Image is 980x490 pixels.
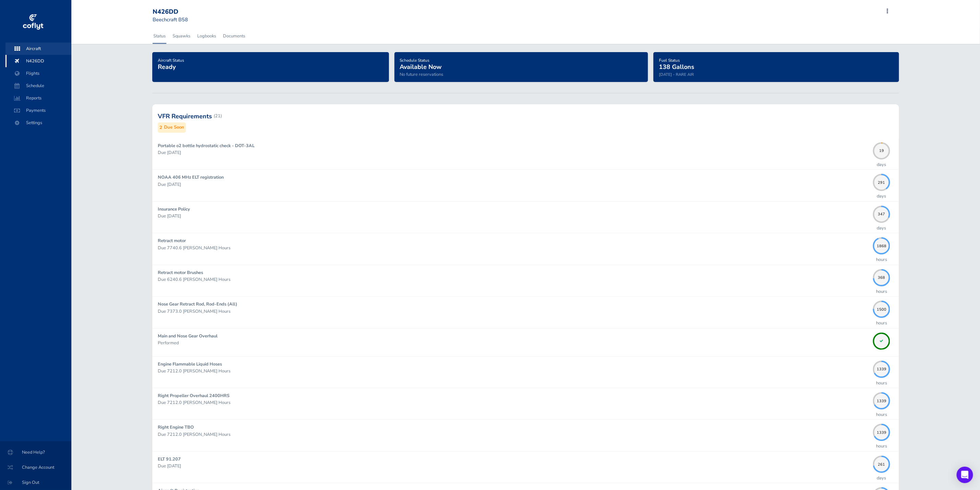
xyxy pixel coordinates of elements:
div: Open Intercom Messenger [957,467,973,483]
span: 261 [873,462,890,465]
a: Engine Flammable Liquid Hoses Due 7212.0 [PERSON_NAME] Hours 1339hours [152,357,899,388]
span: Sign Out [8,476,63,489]
a: NOAA 406 MHz ELT registration Due [DATE] 291days [152,170,899,201]
p: Due [DATE] [158,213,870,219]
p: Due [DATE] [158,181,870,188]
a: Right Propeller Overhaul 2400HRS Due 7212.0 [PERSON_NAME] Hours 1339hours [152,388,899,419]
span: Need Help? [8,446,63,458]
p: Due 6240.6 [PERSON_NAME] Hours [158,276,870,283]
p: Due 7212.0 [PERSON_NAME] Hours [158,431,870,438]
p: hours [876,320,887,326]
span: Available Now [400,63,442,71]
p: Due [DATE] [158,149,870,156]
a: Documents [222,28,246,44]
p: hours [876,380,887,386]
span: 347 [873,212,890,215]
span: Ready [158,63,176,71]
p: Due 7740.6 [PERSON_NAME] Hours [158,244,870,251]
a: Insurance Policy Due [DATE] 347days [152,202,899,233]
a: ELT 91.207 Due [DATE] 261days [152,452,899,483]
span: Payments [12,104,64,117]
span: 1339 [873,430,890,434]
span: 1868 [873,243,890,247]
img: coflyt logo [22,12,44,33]
span: N426DD [12,55,64,67]
p: Due 7212.0 [PERSON_NAME] Hours [158,368,870,374]
a: Portable o2 bottle hydrostatic check - DOT-3AL Due [DATE] 19days [152,138,899,169]
span: 138 Gallons [659,63,694,71]
a: Schedule StatusAvailable Now [400,56,442,71]
span: 1339 [873,367,890,370]
span: 1500 [873,307,890,310]
a: Main and Nose Gear Overhaul Performed [152,328,899,356]
small: Due Soon [164,124,184,131]
span: 1339 [873,398,890,402]
a: Right Engine TBO Due 7212.0 [PERSON_NAME] Hours 1339hours [152,420,899,451]
p: Performed [158,339,870,346]
p: days [877,475,886,481]
span: No future reservations [400,71,444,77]
p: days [877,193,886,200]
p: hours [876,443,887,450]
strong: Nose Gear Retract Rod, Rod-Ends (All) [158,301,237,307]
strong: Engine Flammable Liquid Hoses [158,361,222,367]
p: Due 7212.0 [PERSON_NAME] Hours [158,399,870,406]
p: Due [DATE] [158,463,870,469]
span: 368 [873,275,890,279]
a: Retract motor Brushes Due 6240.6 [PERSON_NAME] Hours 368hours [152,265,899,296]
a: Squawks [172,28,191,44]
div: N426DD [153,8,202,16]
p: days [877,161,886,168]
strong: NOAA 406 MHz ELT registration [158,174,224,180]
p: hours [876,288,887,295]
p: hours [876,256,887,263]
span: Schedule Status [400,58,430,63]
p: days [877,225,886,231]
a: Logbooks [197,28,217,44]
span: Fuel Status [659,58,680,63]
a: Status [153,28,166,44]
span: Schedule [12,80,64,92]
a: Retract motor Due 7740.6 [PERSON_NAME] Hours 1868hours [152,233,899,264]
span: 291 [873,180,890,183]
p: Due 7373.0 [PERSON_NAME] Hours [158,308,870,315]
strong: Right Propeller Overhaul 2400HRS [158,393,229,399]
span: Change Account [8,461,63,474]
strong: Main and Nose Gear Overhaul [158,333,217,339]
a: Nose Gear Retract Rod, Rod-Ends (All) Due 7373.0 [PERSON_NAME] Hours 1500hours [152,297,899,328]
strong: Retract motor [158,238,186,244]
span: Aircraft [12,43,64,55]
small: [DATE] - RARE AIR [659,72,694,77]
strong: Portable o2 bottle hydrostatic check - DOT-3AL [158,143,255,149]
strong: Insurance Policy [158,206,190,212]
strong: ELT 91.207 [158,456,181,462]
small: Beechcraft B58 [153,16,188,23]
span: Settings [12,117,64,129]
span: Aircraft Status [158,58,184,63]
strong: Right Engine TBO [158,424,194,430]
strong: Retract motor Brushes [158,270,203,276]
span: 19 [873,148,890,152]
span: Reports [12,92,64,104]
span: Flights [12,67,64,80]
p: hours [876,411,887,418]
